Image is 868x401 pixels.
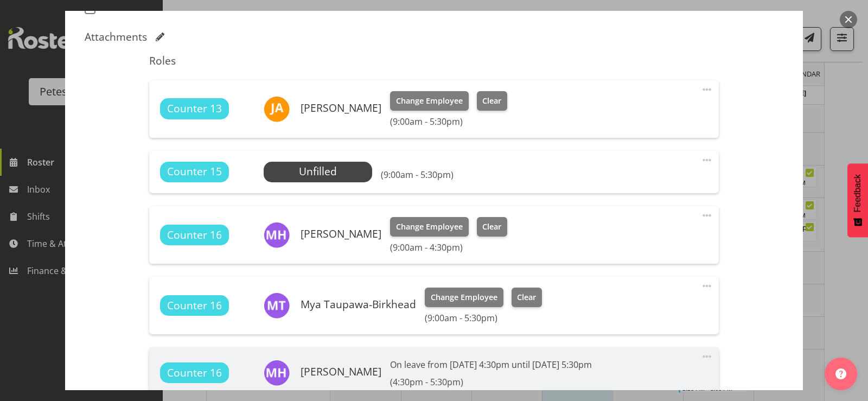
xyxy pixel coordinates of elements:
[301,298,416,310] h6: Mya Taupawa-Birkhead
[167,164,222,180] span: Counter 15
[477,91,508,111] button: Clear
[301,102,381,114] h6: [PERSON_NAME]
[85,30,147,43] h5: Attachments
[167,298,222,314] span: Counter 16
[149,54,718,67] h5: Roles
[847,163,868,237] button: Feedback - Show survey
[390,242,507,253] h6: (9:00am - 4:30pm)
[853,174,863,212] span: Feedback
[390,217,469,237] button: Change Employee
[390,116,507,127] h6: (9:00am - 5:30pm)
[301,228,381,240] h6: [PERSON_NAME]
[167,227,222,243] span: Counter 16
[390,91,469,111] button: Change Employee
[835,368,846,379] img: help-xxl-2.png
[264,292,290,319] img: mya-taupawa-birkhead5814.jpg
[390,358,592,371] p: On leave from [DATE] 4:30pm until [DATE] 5:30pm
[477,217,508,237] button: Clear
[299,164,337,179] span: Unfilled
[264,96,290,122] img: jeseryl-armstrong10788.jpg
[167,365,222,381] span: Counter 16
[517,291,536,303] span: Clear
[396,221,463,233] span: Change Employee
[390,377,592,387] h6: (4:30pm - 5:30pm)
[396,95,463,107] span: Change Employee
[381,169,454,180] h6: (9:00am - 5:30pm)
[264,222,290,248] img: mackenzie-halford4471.jpg
[264,360,290,386] img: mackenzie-halford4471.jpg
[425,313,542,323] h6: (9:00am - 5:30pm)
[482,221,501,233] span: Clear
[482,95,501,107] span: Clear
[431,291,497,303] span: Change Employee
[512,288,542,307] button: Clear
[301,366,381,378] h6: [PERSON_NAME]
[425,288,503,307] button: Change Employee
[167,101,222,117] span: Counter 13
